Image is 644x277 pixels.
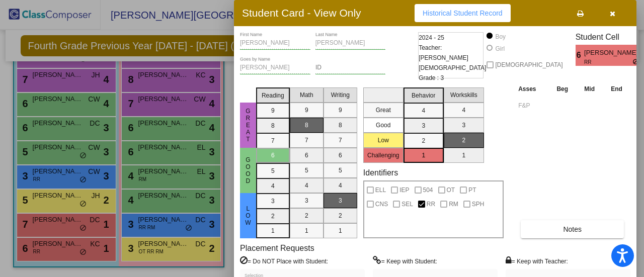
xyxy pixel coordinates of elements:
label: = Do NOT Place with Student: [240,256,328,266]
span: OT [447,184,455,196]
button: Historical Student Record [415,4,511,22]
span: RR [584,58,633,66]
span: CNS [375,198,388,210]
span: Historical Student Record [423,9,503,17]
span: Low [244,205,253,226]
label: = Keep with Teacher: [506,256,568,266]
span: SEL [401,198,413,210]
th: Asses [516,83,548,95]
input: goes by name [240,64,310,71]
span: [DEMOGRAPHIC_DATA] [495,59,562,71]
span: SPH [472,198,485,210]
th: Mid [576,83,603,95]
button: Notes [521,220,624,238]
span: RR [427,198,435,210]
span: Teacher: [PERSON_NAME][DEMOGRAPHIC_DATA] [419,43,486,73]
th: End [603,83,630,95]
span: 2024 - 25 [419,33,444,43]
span: IEP [399,184,409,196]
span: PT [468,184,476,196]
span: Notes [563,225,582,233]
input: assessment [518,98,546,113]
label: Placement Requests [240,243,314,253]
h3: Student Card - View Only [242,7,361,19]
span: 6 [576,49,584,61]
label: Identifiers [363,168,398,177]
span: 504 [423,184,433,196]
span: ELL [375,184,386,196]
span: [PERSON_NAME] [584,48,640,58]
span: Good [244,156,253,184]
th: Beg [548,83,576,95]
div: Boy [495,32,506,41]
span: Great [244,108,253,143]
span: Grade : 3 [419,73,444,83]
div: Girl [495,44,505,53]
span: RM [449,198,458,210]
label: = Keep with Student: [373,256,437,266]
